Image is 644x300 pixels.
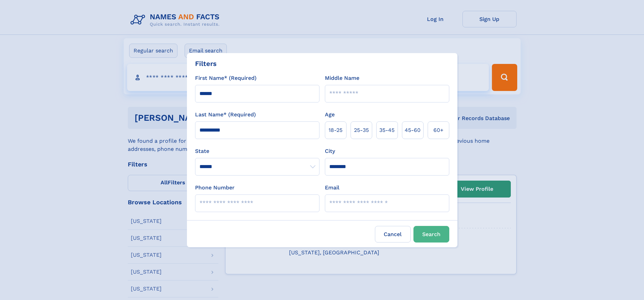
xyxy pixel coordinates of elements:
span: 25‑35 [354,126,369,134]
span: 18‑25 [329,126,342,134]
label: Email [325,184,339,192]
label: Middle Name [325,74,359,82]
label: Cancel [375,226,411,243]
span: 35‑45 [379,126,395,134]
label: State [195,147,319,155]
label: First Name* (Required) [195,74,257,82]
span: 45‑60 [405,126,421,134]
div: Filters [195,59,217,69]
label: Last Name* (Required) [195,111,256,119]
button: Search [413,226,449,243]
label: Phone Number [195,184,235,192]
span: 60+ [433,126,444,134]
label: Age [325,111,335,119]
label: City [325,147,335,155]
